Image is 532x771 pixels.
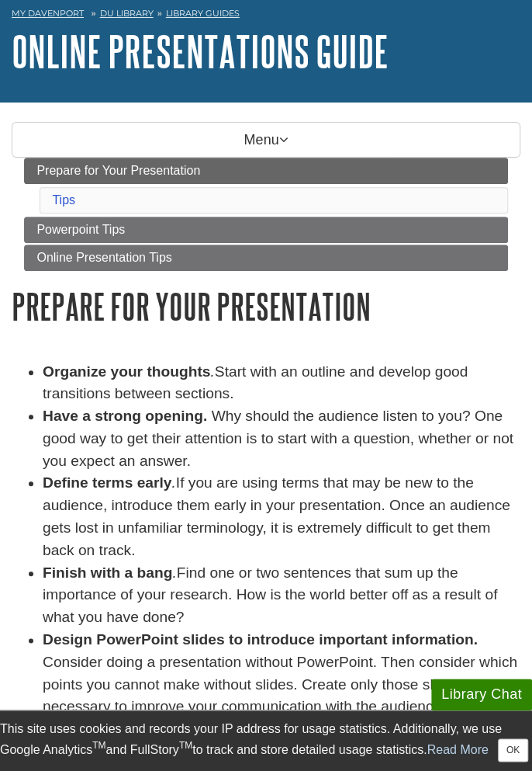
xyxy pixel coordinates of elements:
strong: Organize your thoughts [43,363,210,380]
em: . [171,474,175,491]
span: Powerpoint Tips [36,223,125,236]
a: Library Guides [166,8,240,19]
li: Why should the audience listen to you? One good way to get their attention is to start with a que... [43,405,520,472]
li: Consider doing a presentation without PowerPoint. Then consider which points you cannot make with... [43,629,520,718]
a: Prepare for Your Presentation [24,158,507,184]
strong: Define terms early [43,474,171,491]
span: Prepare for Your Presentation [36,164,200,177]
button: Library Chat [431,679,532,710]
em: . [172,564,176,581]
sup: TM [92,740,105,751]
li: Find one or two sentences that sum up the importance of your research. How is the world better of... [43,562,520,629]
p: Menu [12,122,520,158]
em: . [210,363,214,380]
li: Start with an outline and develop good transitions between sections. [43,361,520,406]
a: My Davenport [12,7,84,20]
strong: Have a strong opening. [43,408,207,424]
li: If you are using terms that may be new to the audience, introduce them early in your presentation... [43,472,520,561]
div: Guide Page Menu [12,158,520,271]
button: Close [498,738,528,762]
strong: Design PowerPoint slides to introduce important information. [43,631,478,648]
span: Online Presentation Tips [36,251,171,264]
a: Online Presentations Guide [12,27,389,75]
h1: Prepare for Your Presentation [12,287,520,326]
a: Powerpoint Tips [24,217,507,243]
sup: TM [179,740,192,751]
a: Tips [52,193,75,207]
a: Online Presentation Tips [24,245,507,271]
a: Read More [427,742,489,755]
strong: Finish with a bang [43,564,172,581]
a: DU Library [100,8,154,19]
